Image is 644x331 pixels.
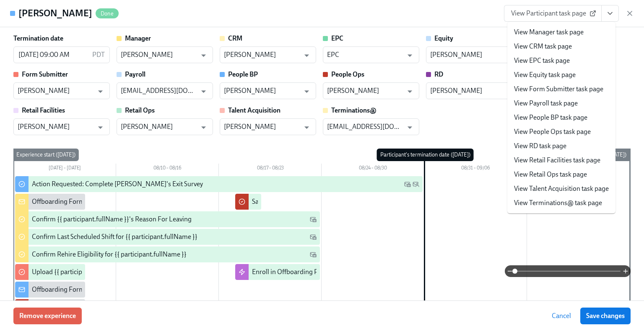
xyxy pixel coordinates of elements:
div: Offboarding Form Submission for {{ participant.fullName }} - {{ participant.role }} ({{ participa... [32,285,426,294]
div: 08/17 – 08/23 [219,164,322,174]
a: View Form Submitter task page [514,85,603,94]
p: PDT [92,50,105,59]
strong: Terminations@ [331,106,377,114]
label: Termination date [13,34,63,43]
div: Confirm {{ participant.fullName }}'s Reason For Leaving [32,215,192,224]
button: Open [197,121,210,134]
strong: Form Submitter [22,70,68,78]
svg: Work Email [310,251,317,258]
div: 08/24 – 08/30 [322,164,424,174]
a: View CRM task page [514,42,572,51]
div: Confirm Last Scheduled Shift for {{ participant.fullName }} [32,232,197,241]
a: View Participant task page [504,5,602,22]
span: Save changes [586,312,625,320]
button: Cancel [546,308,577,324]
a: View Equity task page [514,70,576,80]
strong: Retail Ops [125,106,155,114]
div: Experience start ([DATE]) [13,149,79,161]
button: View task page [601,5,619,22]
a: View EPC task page [514,56,570,65]
button: Open [300,49,313,62]
a: View RD task page [514,141,566,151]
a: View Retail Facilities task page [514,156,600,165]
button: Open [94,121,107,134]
span: Done [96,10,119,17]
strong: Retail Facilities [22,106,65,114]
h4: [PERSON_NAME] [18,7,92,20]
a: View Manager task page [514,28,584,37]
button: Open [506,85,519,98]
button: Open [94,85,107,98]
button: Open [403,85,416,98]
div: Experience end ([DATE]) [566,149,630,161]
div: Confirm Rehire Eligibility for {{ participant.fullName }} [32,250,187,259]
a: View Terminations@ task page [514,198,602,208]
button: Open [300,85,313,98]
strong: Equity [434,34,453,42]
div: Save {{ participant.fullName }}'s resignation letter employee file [252,197,433,206]
div: Participant's termination date ([DATE]) [377,149,474,161]
div: 08/31 – 09/06 [424,164,527,174]
strong: EPC [331,34,343,42]
button: Open [197,49,210,62]
svg: Work Email [404,181,411,187]
button: Save changes [580,308,631,324]
div: 08/10 – 08/16 [116,164,219,174]
a: View People BP task page [514,113,587,122]
strong: Talent Acquisition [228,106,280,114]
button: Open [300,121,313,134]
svg: Personal Email [413,181,419,187]
a: View Retail Ops task page [514,170,587,179]
a: View Talent Acquisition task page [514,184,609,193]
div: Offboarding Form Submission for: {{ participant.fullName }} - {{ participant.role }} ({{ particip... [32,197,427,206]
strong: RD [434,70,443,78]
a: View Payroll task page [514,99,578,108]
strong: Manager [125,34,151,42]
strong: Payroll [125,70,145,78]
span: Cancel [552,312,571,320]
button: Open [403,121,416,134]
button: Open [506,49,519,62]
span: View Participant task page [511,9,595,18]
strong: CRM [228,34,242,42]
strong: People Ops [331,70,364,78]
span: Remove experience [19,312,76,320]
button: Remove experience [13,308,82,324]
button: Open [197,85,210,98]
a: View People Ops task page [514,127,591,136]
strong: People BP [228,70,258,78]
svg: Work Email [310,216,317,223]
div: [DATE] – [DATE] [13,164,116,174]
div: Action Requested: Complete [PERSON_NAME]'s Exit Survey [32,180,203,189]
button: Open [403,49,416,62]
svg: Work Email [310,233,317,240]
